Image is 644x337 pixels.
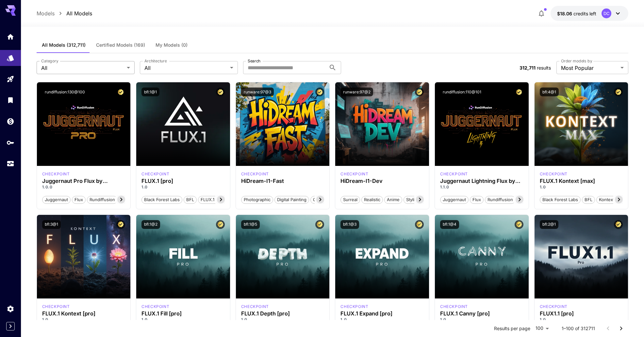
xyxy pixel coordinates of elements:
h3: Juggernaut Lightning Flux by RunDiffusion [440,178,523,184]
p: checkpoint [540,171,568,177]
span: results [537,65,551,71]
button: bfl:1@3 [340,220,359,229]
span: Kontext [597,197,617,203]
button: bfl:1@2 [141,220,160,229]
span: juggernaut [42,197,70,203]
button: rundiffusion [87,195,118,204]
div: Playground [7,75,14,83]
span: Certified Models (169) [96,42,145,48]
button: juggernaut [42,195,71,204]
button: bfl:1@4 [440,220,459,229]
a: Models [37,9,55,17]
span: My Models (0) [156,42,188,48]
div: fluxpro [540,304,568,310]
div: fluxpro [241,304,269,310]
p: checkpoint [440,304,468,310]
button: flux [470,195,484,204]
div: Models [7,52,14,60]
button: Black Forest Labs [141,195,182,204]
div: Library [7,96,14,104]
p: 1.0 [440,317,523,323]
button: Certified Model – Vetted for best performance and includes a commercial license. [315,220,324,229]
button: BFL [582,195,595,204]
button: bfl:4@1 [540,88,559,96]
button: FLUX.1 [pro] [198,195,228,204]
span: Surreal [341,197,360,203]
label: Category [41,58,58,64]
button: bfl:1@5 [241,220,260,229]
button: Digital Painting [274,195,309,204]
button: Certified Model – Vetted for best performance and includes a commercial license. [315,88,324,96]
span: rundiffusion [485,197,515,203]
button: Go to next page [615,322,628,335]
div: Wallet [7,117,14,125]
p: 1.0 [540,184,623,190]
h3: FLUX.1 Fill [pro] [141,311,225,317]
div: FLUX.1 Canny [pro] [440,311,523,317]
button: Certified Model – Vetted for best performance and includes a commercial license. [614,220,623,229]
label: Search [248,58,260,64]
span: Most Popular [561,64,618,72]
button: Kontext [596,195,617,204]
div: Juggernaut Pro Flux by RunDiffusion [42,178,125,184]
span: All [144,64,227,72]
span: credits left [573,11,596,16]
h3: FLUX.1 [pro] [141,178,225,184]
div: fluxpro [440,304,468,310]
button: rundiffusion:130@100 [42,88,88,96]
button: Certified Model – Vetted for best performance and includes a commercial license. [116,220,125,229]
h3: FLUX.1 Depth [pro] [241,311,324,317]
h3: FLUX1.1 [pro] [540,311,623,317]
p: 1.0 [42,317,125,323]
button: Stylized [404,195,424,204]
p: 1.0 [241,317,324,323]
button: Photographic [241,195,273,204]
p: 1.0 [540,317,623,323]
span: All [41,64,124,72]
h3: HiDream-I1-Fast [241,178,324,184]
button: Certified Model – Vetted for best performance and includes a commercial license. [515,220,523,229]
p: checkpoint [141,304,169,310]
div: HiDream Dev [340,171,368,177]
nav: breadcrumb [37,9,92,17]
button: bfl:2@1 [540,220,558,229]
div: $18.0623 [557,10,596,17]
div: fluxpro [141,304,169,310]
div: FLUX.1 Kontext [pro] [42,304,70,310]
h3: FLUX.1 Expand [pro] [340,311,424,317]
div: DC [602,8,611,18]
button: Certified Model – Vetted for best performance and includes a commercial license. [216,88,225,96]
div: Settings [7,305,14,313]
h3: FLUX.1 Kontext [max] [540,178,623,184]
h3: FLUX.1 Kontext [pro] [42,311,125,317]
p: checkpoint [540,304,568,310]
p: checkpoint [42,171,70,177]
h3: HiDream-I1-Dev [340,178,424,184]
p: 1.0 [340,317,424,323]
button: flux [72,195,86,204]
button: Black Forest Labs [540,195,581,204]
div: FLUX.1 D [42,171,70,177]
button: Expand sidebar [6,322,15,330]
p: checkpoint [340,304,368,310]
span: BFL [582,197,595,203]
p: 1–100 of 312711 [562,325,595,332]
p: 1.0.0 [42,184,125,190]
span: flux [470,197,483,203]
button: Surreal [340,195,360,204]
button: Certified Model – Vetted for best performance and includes a commercial license. [515,88,523,96]
a: All Models [66,9,92,17]
div: Usage [7,160,14,168]
button: bfl:3@1 [42,220,61,229]
div: FLUX.1 D [440,171,468,177]
button: rundiffusion [485,195,516,204]
span: All Models (312,711) [42,42,86,48]
button: rundiffusion:110@101 [440,88,484,96]
div: HiDream Fast [241,171,269,177]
